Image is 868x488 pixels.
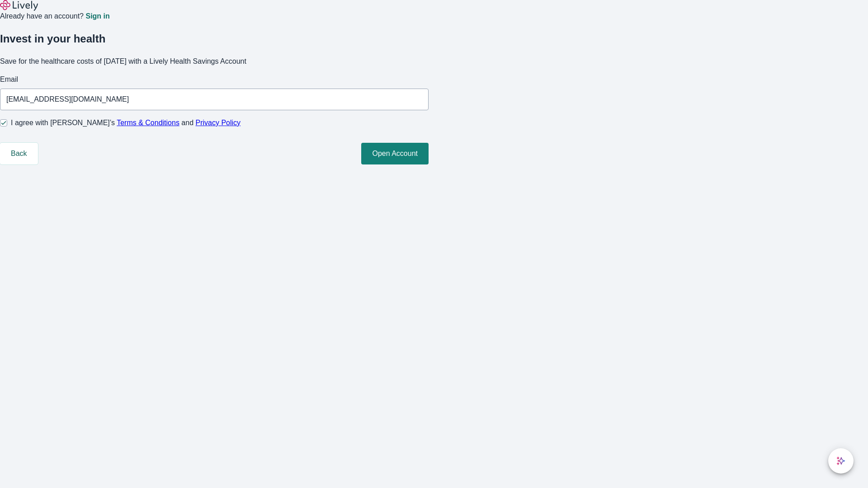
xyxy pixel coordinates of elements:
button: chat [828,448,854,474]
span: I agree with [PERSON_NAME]’s and [11,117,241,128]
svg: Lively AI Assistant [836,456,845,465]
a: Privacy Policy [196,119,241,127]
button: Open Account [361,143,429,164]
a: Terms & Conditions [117,119,179,127]
a: Sign in [85,13,109,20]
